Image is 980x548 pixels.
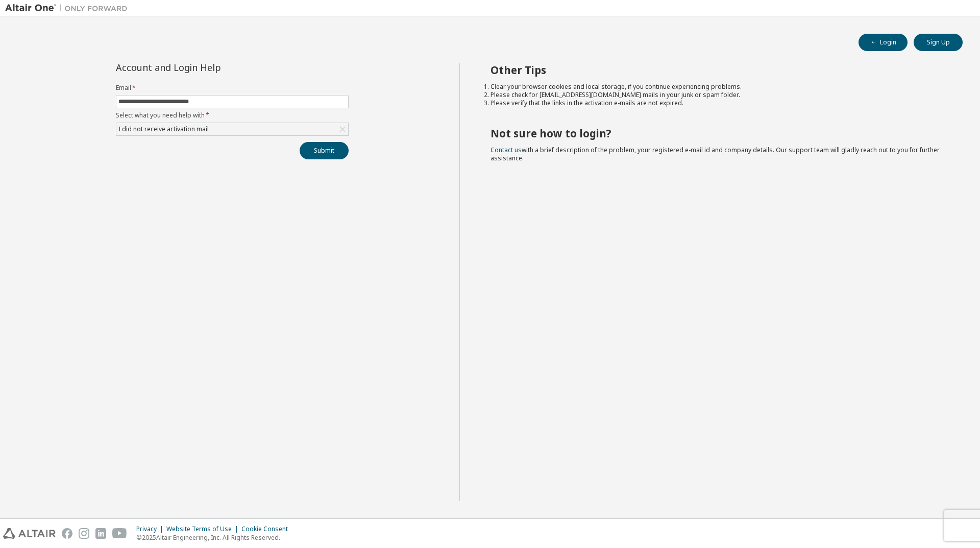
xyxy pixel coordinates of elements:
[116,123,348,135] div: I did not receive activation mail
[5,3,133,13] img: Altair One
[241,525,294,533] div: Cookie Consent
[491,146,940,162] span: with a brief description of the problem, your registered e-mail id and company details. Our suppo...
[116,111,349,120] label: Select what you need help with
[491,83,945,91] li: Clear your browser cookies and local storage, if you continue experiencing problems.
[112,528,127,539] img: youtube.svg
[491,99,945,107] li: Please verify that the links in the activation e-mails are not expired.
[859,34,908,51] button: Login
[116,84,349,92] label: Email
[136,525,166,533] div: Privacy
[95,528,106,539] img: linkedin.svg
[136,533,294,542] p: © 2025 Altair Engineering, Inc. All Rights Reserved.
[300,142,349,159] button: Submit
[914,34,963,51] button: Sign Up
[166,525,241,533] div: Website Terms of Use
[491,91,945,99] li: Please check for [EMAIL_ADDRESS][DOMAIN_NAME] mails in your junk or spam folder.
[491,146,522,154] a: Contact us
[491,127,945,140] h2: Not sure how to login?
[79,528,89,539] img: instagram.svg
[491,63,945,77] h2: Other Tips
[116,63,302,72] div: Account and Login Help
[117,124,210,135] div: I did not receive activation mail
[62,528,72,539] img: facebook.svg
[3,528,56,539] img: altair_logo.svg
